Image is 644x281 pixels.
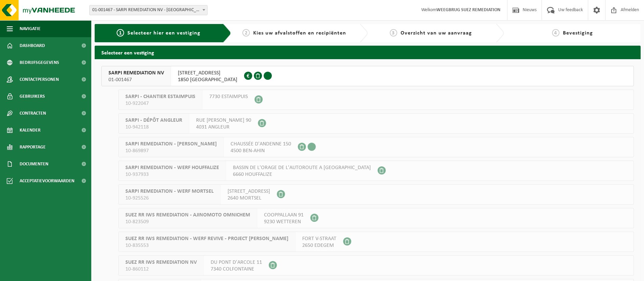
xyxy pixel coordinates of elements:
span: SUEZ RR IWS REMEDIATION - AJINOMOTO OMNICHEM [125,212,250,218]
span: SARPI - DÉPÔT ANGLEUR [125,117,182,124]
span: 4500 BEN-AHIN [231,147,291,154]
span: 2650 EDEGEM [302,242,336,249]
span: SARPI REMEDIATION - WERF MORTSEL [125,188,214,195]
span: SARPI REMEDIATION NV [109,70,164,76]
span: 10-823509 [125,218,250,225]
span: SARPI - CHANTIER ESTAIMPUIS [125,93,195,100]
span: 10-869897 [125,147,217,154]
span: BASSIN DE L'ORAGE DE L'AUTOROUTE A [GEOGRAPHIC_DATA] [233,164,371,171]
span: CHAUSSÉE D'ANDENNE 150 [231,141,291,147]
span: Contactpersonen [20,71,59,88]
span: Bevestiging [563,30,593,36]
strong: WEEGBRUG SUEZ REMEDIATION [436,7,500,13]
span: SARPI REMEDIATION - WERF HOUFFALIZE [125,164,219,171]
span: 10-942118 [125,124,182,131]
span: 4031 ANGLEUR [196,124,251,131]
span: 9230 WETTEREN [264,218,304,225]
span: 10-925526 [125,195,214,202]
span: Navigatie [20,20,41,37]
span: 01-001467 [109,76,164,83]
span: Dashboard [20,37,45,54]
span: 01-001467 - SARPI REMEDIATION NV - GRIMBERGEN [89,5,208,15]
span: 10-835553 [125,242,288,249]
span: SUEZ RR IWS REMEDIATION NV [125,259,197,266]
button: SARPI REMEDIATION NV 01-001467 [STREET_ADDRESS]1850 [GEOGRAPHIC_DATA] [101,66,634,86]
span: 1 [117,29,124,37]
span: SARPI REMEDIATION - [PERSON_NAME] [125,141,217,147]
span: 7730 ESTAIMPUIS [209,93,248,100]
span: Acceptatievoorwaarden [20,172,74,189]
span: Contracten [20,105,46,122]
span: 2 [242,29,250,37]
h2: Selecteer een vestiging [95,46,641,59]
span: 10-860112 [125,266,197,273]
span: Documenten [20,156,48,172]
span: COOPPALLAAN 91 [264,212,304,218]
span: Bedrijfsgegevens [20,54,59,71]
span: Selecteer hier een vestiging [127,30,200,36]
span: Gebruikers [20,88,45,105]
span: Rapportage [20,139,46,156]
span: 1850 [GEOGRAPHIC_DATA] [178,76,237,83]
span: RUE [PERSON_NAME] 90 [196,117,251,124]
span: FORT V-STRAAT [302,235,336,242]
span: 2640 MORTSEL [228,195,270,202]
span: SUEZ RR IWS REMEDIATION - WERF REVIVE - PROJECT [PERSON_NAME] [125,235,288,242]
span: 6660 HOUFFALIZE [233,171,371,178]
span: [STREET_ADDRESS] [228,188,270,195]
span: 01-001467 - SARPI REMEDIATION NV - GRIMBERGEN [90,5,207,15]
span: DU PONT D'ARCOLE 11 [211,259,262,266]
span: 3 [390,29,397,37]
span: 10-937933 [125,171,219,178]
span: Overzicht van uw aanvraag [401,30,472,36]
span: [STREET_ADDRESS] [178,70,237,76]
span: Kalender [20,122,41,139]
span: Kies uw afvalstoffen en recipiënten [253,30,346,36]
span: 4 [552,29,559,37]
span: 7340 COLFONTAINE [211,266,262,273]
span: 10-922047 [125,100,195,107]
